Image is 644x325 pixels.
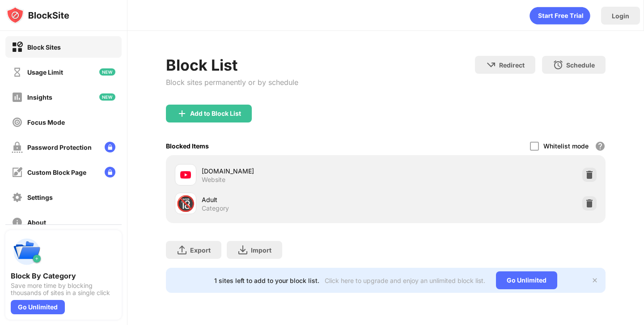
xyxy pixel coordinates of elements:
div: Focus Mode [27,118,65,126]
div: Import [251,246,271,254]
div: Whitelist mode [543,142,589,150]
img: new-icon.svg [99,93,115,101]
div: Insights [27,93,52,101]
img: lock-menu.svg [105,167,115,177]
div: animation [530,7,590,25]
div: Redirect [499,61,525,69]
img: time-usage-off.svg [12,67,23,78]
img: push-categories.svg [11,236,43,268]
div: Custom Block Page [27,169,86,176]
div: Usage Limit [27,68,63,76]
div: Click here to upgrade and enjoy an unlimited block list. [325,277,485,284]
img: insights-off.svg [12,92,23,103]
div: 1 sites left to add to your block list. [214,277,319,284]
div: Go Unlimited [496,271,557,289]
div: Category [202,204,229,212]
img: lock-menu.svg [105,142,115,152]
div: Export [190,246,211,254]
img: new-icon.svg [99,68,115,76]
img: x-button.svg [591,277,598,284]
div: Add to Block List [190,110,241,117]
div: Adult [202,195,386,204]
img: about-off.svg [12,217,23,228]
div: Block By Category [11,271,116,280]
div: Block sites permanently or by schedule [166,78,298,87]
div: Block List [166,56,298,74]
img: settings-off.svg [12,192,23,203]
img: focus-off.svg [12,117,23,128]
div: 🔞 [176,194,195,213]
div: Website [202,176,225,184]
div: Go Unlimited [11,300,65,314]
div: Save more time by blocking thousands of sites in a single click [11,282,116,296]
div: Password Protection [27,144,92,151]
img: logo-blocksite.svg [6,6,69,24]
div: Block Sites [27,43,61,51]
img: favicons [180,169,191,180]
div: About [27,219,46,226]
div: Blocked Items [166,142,209,150]
img: password-protection-off.svg [12,142,23,153]
div: Schedule [566,61,595,69]
img: customize-block-page-off.svg [12,167,23,178]
div: [DOMAIN_NAME] [202,166,386,176]
div: Settings [27,194,53,201]
div: Login [612,12,629,20]
img: block-on.svg [12,42,23,53]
